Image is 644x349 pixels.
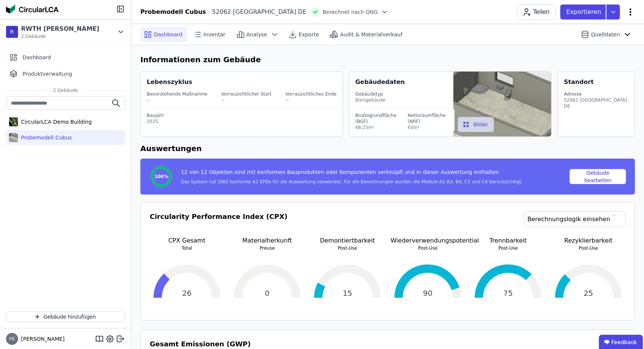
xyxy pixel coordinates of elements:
div: Baujahr [147,112,338,118]
span: [PERSON_NAME] [18,335,65,343]
span: Exporte [299,31,319,38]
span: 100% [154,174,168,180]
div: Bevorstehende Maßnahme [147,91,208,97]
img: CircularLCA Demo Building [9,116,18,128]
p: Preuse [230,245,304,251]
div: Das System hat QNG konforme A1 EPDs für die Auswertung verwendet. Für die Berechnungen wurden die... [181,179,523,185]
p: Post-Use [551,245,626,251]
p: Total [150,245,224,251]
p: Post-Use [471,245,545,251]
div: 52062 [GEOGRAPHIC_DATA] DE [206,7,307,16]
h3: Circularity Performance Index (CPX) [150,211,287,236]
p: Trennbarkeit [471,236,545,245]
p: CPX Gesamt [150,236,224,245]
button: Bilder [458,117,494,132]
a: Berechnungslogik einsehen [524,211,626,227]
span: 2 Gebäude [21,33,99,39]
h6: Informationen zum Gebäude [140,54,635,65]
p: Post-Use [310,245,385,251]
h6: Auswertungen [140,143,635,154]
div: CircularLCA Demo Building [18,118,92,126]
span: Dashboard [154,31,182,38]
p: Rezyklierbarkeit [551,236,626,245]
div: Probemodell Cubus [140,7,206,16]
div: Vorrausichtlicher Start [221,91,272,97]
span: Audit & Materialverkauf [340,31,402,38]
p: Demontiertbarkeit [310,236,385,245]
div: 52062 [GEOGRAPHIC_DATA] DE [564,97,629,109]
span: Inventar [203,31,226,38]
div: RWTH [PERSON_NAME] [21,24,99,33]
div: R [6,26,18,38]
div: Vorrausichtliches Ende [286,91,337,97]
button: Gebäude bearbeiten [570,169,626,184]
div: Nettoraumfläche (NRF) [408,112,447,124]
div: -- [147,97,208,103]
p: Materialherkunft [230,236,304,245]
span: Produktverwaltung [23,70,72,78]
span: Dashboard [23,54,51,61]
div: Bürogebäude [355,97,447,103]
p: Wiederverwendungspotential [391,236,465,245]
div: 2025 [147,118,338,124]
div: Bruttogrundfläche (BGF) [355,112,397,124]
span: FK [9,337,15,341]
div: 12 von 12 Objekten sind mit konformen Bauprodukten oder Komponenten verknüpft und in dieser Auswe... [181,168,523,179]
span: Quelldaten [591,31,620,38]
img: Probemodell Cubus [9,132,18,144]
div: Gebäudetyp [355,91,447,97]
div: Gebäudedaten [355,78,453,87]
div: 60m² [408,124,447,130]
div: Adresse [564,91,629,97]
div: 68.25m² [355,124,397,130]
img: Concular [6,4,59,13]
p: Post-Use [391,245,465,251]
p: Exportieren [566,7,603,16]
div: Standort [564,78,594,87]
div: Lebenszyklus [147,78,192,87]
div: -- [221,97,272,103]
span: Berechnet nach QNG [323,8,378,16]
button: Gebäude hinzufügen [6,312,125,322]
button: Teilen [517,4,556,19]
span: Analyse [247,31,267,38]
span: 2 Gebäude [46,87,86,93]
div: -- [286,97,337,103]
div: Probemodell Cubus [18,134,72,141]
